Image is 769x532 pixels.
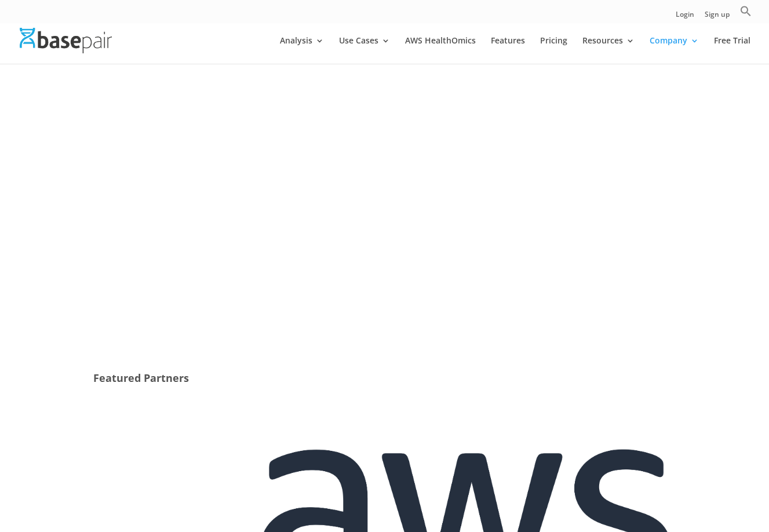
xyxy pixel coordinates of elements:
img: Basepair [20,28,112,53]
a: Become a partner [324,249,446,278]
a: Login [676,11,694,23]
a: AWS HealthOmics [405,37,476,64]
a: Search Icon Link [740,5,752,23]
a: Sign up [705,11,730,23]
a: Use Cases [339,37,390,64]
a: Company [650,37,699,64]
a: Features [491,37,525,64]
svg: Search [740,5,752,17]
a: Analysis [280,37,324,64]
a: Free Trial [714,37,750,64]
strong: Featured Partners [93,371,189,385]
span: At Basepair, we believe in the strength of collaboration and the transformative potential that pa... [78,143,691,209]
a: Pricing [540,37,567,64]
a: Resources [582,37,635,64]
strong: Basepair Partner Program (BPP) [465,184,592,195]
strong: Unleashing the Power of Partnerships [218,111,551,135]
